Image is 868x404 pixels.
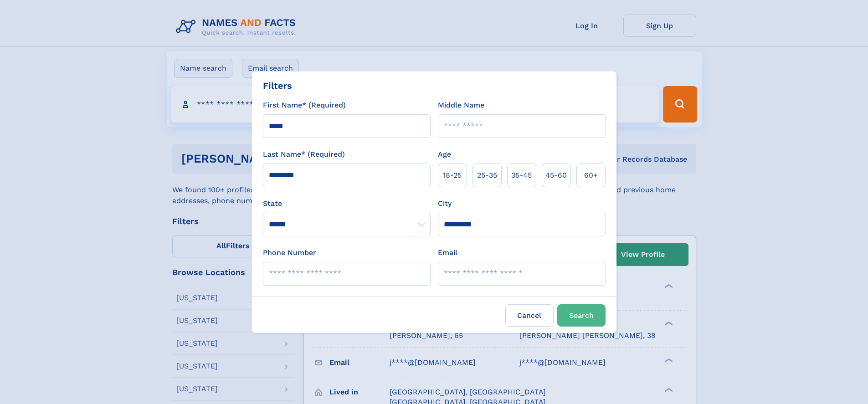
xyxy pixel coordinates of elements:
[438,100,484,111] label: Middle Name
[438,198,452,209] label: City
[438,149,451,160] label: Age
[263,149,345,160] label: Last Name* (Required)
[511,170,532,181] span: 35‑45
[438,247,457,258] label: Email
[263,198,431,209] label: State
[477,170,497,181] span: 25‑35
[263,247,316,258] label: Phone Number
[443,170,462,181] span: 18‑25
[545,170,567,181] span: 45‑60
[263,100,346,111] label: First Name* (Required)
[557,304,606,327] button: Search
[505,304,554,327] label: Cancel
[584,170,598,181] span: 60+
[263,79,292,92] div: Filters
